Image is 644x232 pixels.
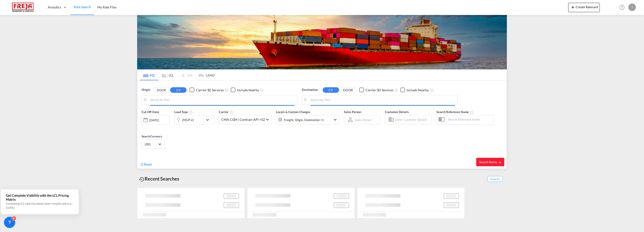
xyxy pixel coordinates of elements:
md-icon: Unchecked: Search for CY (Container Yard) services for all selected carriers.Checked : Search for... [225,88,228,92]
div: Freight Origin Destination Factory Stuffing [284,117,324,123]
md-tab-item: LAND [196,70,215,80]
md-checkbox: Checkbox No Ink [359,88,393,92]
button: DOOR [340,87,356,93]
md-icon: icon-chevron-down [205,117,213,123]
span: Origin [142,88,150,92]
div: [DATE] [149,118,159,122]
md-tab-item: LCL [158,70,177,80]
div: 20GP x1icon-chevron-down [174,115,214,125]
div: icon-refreshReset [140,162,152,167]
button: CY [170,87,187,93]
md-icon: icon-backup-restore [139,177,145,182]
span: Locals & Custom Charges [276,110,310,114]
button: icon-plus 400-fgCreate Ratecard [568,3,600,12]
md-icon: icon-plus 400-fg [570,4,576,10]
span: Cut Off Date [142,110,159,114]
md-datepicker: Select [142,124,145,131]
input: Search by Port [150,96,295,103]
md-icon: Your search will be saved by the below given name [470,110,474,114]
md-icon: Unchecked: Ignores neighbouring ports when fetching rates.Checked : Includes neighbouring ports w... [430,88,434,92]
input: Search Reference Name [445,116,494,123]
div: [DATE] [142,115,170,125]
span: Search Reference Name [436,110,474,114]
span: USD [145,142,158,146]
md-checkbox: Checkbox No Ink [190,88,224,92]
md-pagination-wrapper: Use the left and right arrow keys to navigate between tabs [140,70,215,80]
button: DOOR [153,87,169,93]
md-checkbox: Checkbox No Ink [231,88,259,92]
md-icon: icon-chevron-down [332,117,338,122]
md-icon: The selected Trucker/Carrierwill be displayed in the rate results If the rates are from another f... [230,110,233,114]
img: 586607c025bf11f083711d99603023e7.png [7,2,39,13]
span: Rate Search [74,5,91,9]
span: Search Currency [142,135,162,138]
div: Freight Origin Destination Factory Stuffingicon-chevron-down [276,115,339,124]
span: Customer Details [385,110,409,114]
div: Help [618,3,628,12]
div: Carrier SD Services [196,88,224,92]
md-select: Sales Person [354,116,372,123]
div: Carrier SD Services [366,88,393,92]
div: J [628,4,636,11]
md-icon: icon-refresh [140,162,144,167]
span: My Rate Files [97,5,117,9]
span: Analytics [48,5,61,10]
button: CY [323,87,339,93]
img: LCL+%26+FCL+BACKGROUND.png [137,15,507,69]
div: Origin DOOR CY Checkbox No InkUnchecked: Search for CY (Container Yard) services for all selected... [137,81,507,169]
span: Sales Person [344,110,361,114]
md-tab-item: FCL [140,70,158,80]
span: Reset [144,162,152,166]
md-checkbox: Checkbox No Ink [400,88,429,92]
md-icon: icon-arrow-right [498,161,501,164]
md-icon: Unchecked: Search for CY (Container Yard) services for all selected carriers.Checked : Search for... [394,88,398,92]
span: Carrier [219,110,233,114]
div: Include Nearby [237,88,259,92]
span: Help [618,3,626,11]
span: Load Type [174,110,193,114]
span: Destination [302,88,318,92]
span: Show All [487,176,503,182]
md-icon: icon-information-outline [189,110,193,114]
div: Include Nearby [407,88,429,92]
input: Search by Port [310,96,455,103]
md-icon: Unchecked: Ignores neighbouring ports when fetching rates.Checked : Includes neighbouring ports w... [260,88,264,92]
span: CMA CGM | Contract API +52 [221,117,265,122]
span: Search Rates [479,160,501,164]
div: Recent Searches [137,173,181,184]
div: 20GP x1 [182,117,194,123]
input: Enter Customer Details [395,116,430,123]
md-select: Select Currency: $ USDUnited States Dollar [144,141,162,147]
button: Search Ratesicon-arrow-right [476,158,504,166]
